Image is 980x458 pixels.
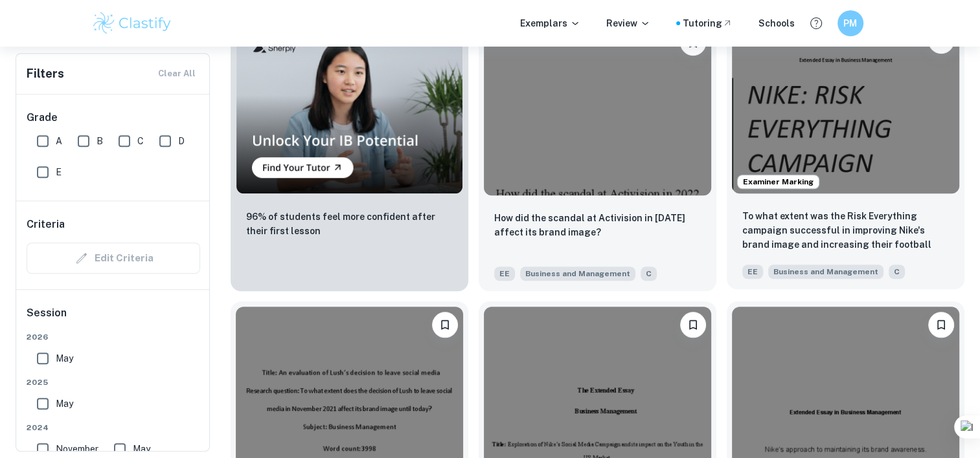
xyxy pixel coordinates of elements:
[742,265,763,279] span: EE
[246,210,453,238] p: 96% of students feel more confident after their first lesson
[843,16,858,30] h6: PM
[768,265,883,279] span: Business and Management
[758,16,795,30] a: Schools
[680,312,706,338] button: Bookmark
[484,25,711,195] img: Business and Management EE example thumbnail: How did the scandal at Activision in 202
[479,19,716,290] a: BookmarkHow did the scandal at Activision in 2022 affect its brand image?EEBusiness and ManagementC
[838,10,863,36] button: PM
[732,23,959,193] img: Business and Management EE example thumbnail: To what extent was the Risk Everything c
[56,351,73,365] span: May
[727,19,964,290] a: Examiner MarkingBookmarkTo what extent was the Risk Everything campaign successful in improving N...
[520,267,635,281] span: Business and Management
[27,305,200,331] h6: Session
[56,397,73,411] span: May
[683,16,733,30] a: Tutoring
[520,16,580,30] p: Exemplars
[27,65,64,83] h6: Filters
[27,422,200,433] span: 2024
[231,19,468,290] a: Thumbnail96% of students feel more confident after their first lesson
[27,243,200,274] div: Criteria filters are unavailable when searching by topic
[742,209,949,253] p: To what extent was the Risk Everything campaign successful in improving Nike's brand image and in...
[27,217,65,232] h6: Criteria
[56,442,98,456] span: November
[889,265,905,279] span: C
[805,12,827,34] button: Help and Feedback
[91,10,174,36] img: Clastify logo
[606,16,650,30] p: Review
[494,267,515,281] span: EE
[494,211,701,239] p: How did the scandal at Activision in 2022 affect its brand image?
[641,267,657,281] span: C
[738,176,819,188] span: Examiner Marking
[133,442,150,456] span: May
[236,25,463,193] img: Thumbnail
[137,134,144,148] span: C
[27,376,200,388] span: 2025
[27,110,200,125] h6: Grade
[97,134,103,148] span: B
[432,312,458,338] button: Bookmark
[56,165,62,179] span: E
[178,134,185,148] span: D
[56,134,62,148] span: A
[928,312,954,338] button: Bookmark
[27,331,200,343] span: 2026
